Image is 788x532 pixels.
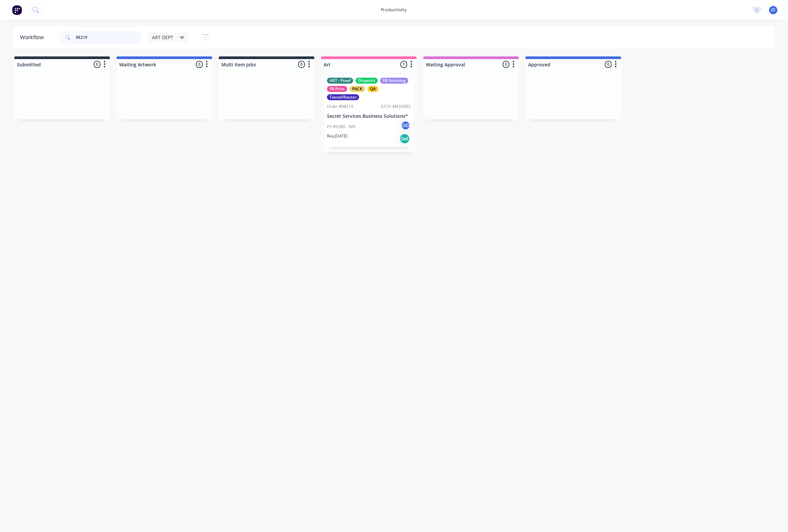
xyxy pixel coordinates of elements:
div: Dispatch [355,78,378,84]
div: Workflow [20,34,47,41]
p: Secret Services Business Solutions* [327,114,411,119]
div: productivity [378,5,410,15]
p: PO #SSBS - RAS [327,124,356,130]
div: FB Print [327,86,347,92]
div: GD [401,120,411,130]
div: Order #98219 [327,104,353,110]
div: PACK [350,86,365,92]
img: Factory [12,5,22,15]
div: Del [399,133,410,144]
div: Texcel/Router [327,94,359,100]
div: ART - Proof [327,78,353,84]
p: Req. [DATE] [327,133,348,139]
span: ART DEPT [152,34,173,41]
div: FB Finishing [380,78,408,84]
input: Search for orders... [76,31,141,44]
span: JD [771,7,775,13]
div: 07:31 AM [DATE] [381,104,411,110]
div: ART - ProofDispatchFB FinishingFB PrintPACKQATexcel/RouterOrder #9821907:31 AM [DATE]Secret Servi... [324,75,413,147]
div: QA [367,86,378,92]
